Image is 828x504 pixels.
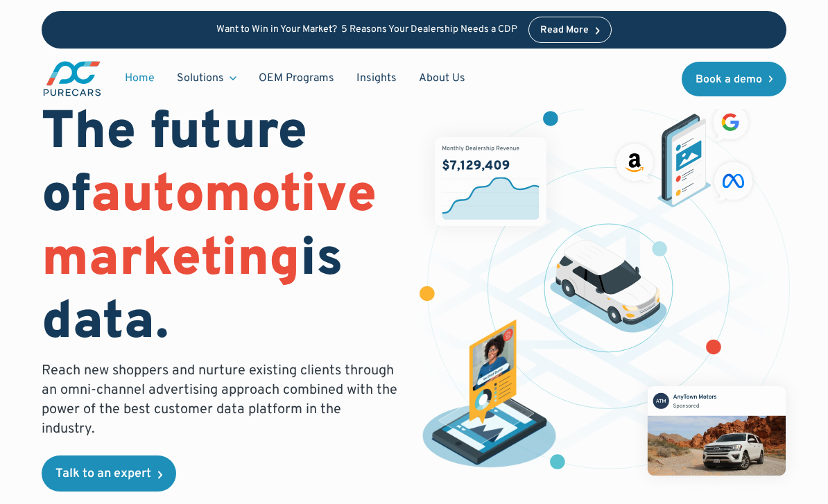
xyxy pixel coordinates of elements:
div: Talk to an expert [55,468,151,480]
span: automotive marketing [42,164,377,293]
a: OEM Programs [248,65,345,92]
img: mockup of facebook post [628,367,804,495]
a: Talk to an expert [42,455,176,492]
a: Book a demo [682,62,787,96]
a: Insights [345,65,408,92]
img: persona of a buyer [413,320,565,472]
a: main [42,60,103,98]
div: Read More [540,26,589,35]
div: Book a demo [696,74,762,85]
div: Solutions [177,71,224,86]
a: Home [114,65,166,92]
img: purecars logo [42,60,103,98]
div: Solutions [166,65,248,92]
img: illustration of a vehicle [550,240,667,333]
p: Want to Win in Your Market? 5 Reasons Your Dealership Needs a CDP [216,24,517,36]
a: About Us [408,65,476,92]
h1: The future of is data. [42,103,397,356]
p: Reach new shoppers and nurture existing clients through an omni-channel advertising approach comb... [42,361,397,439]
a: Read More [528,17,612,43]
img: ads on social media and advertising partners [611,100,758,207]
img: chart showing monthly dealership revenue of $7m [435,137,546,227]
